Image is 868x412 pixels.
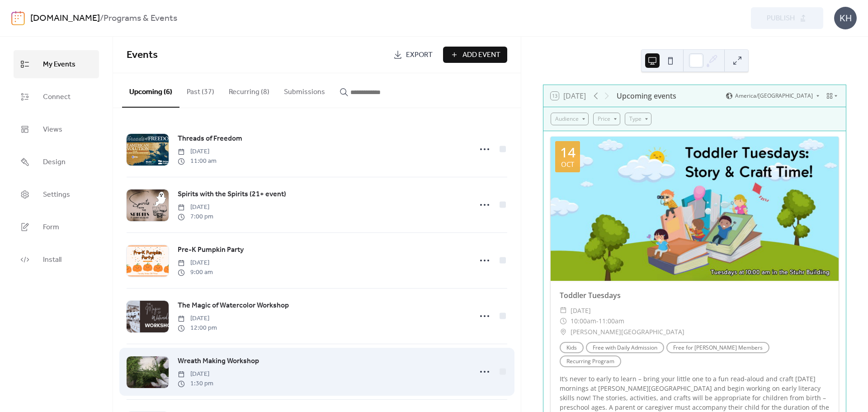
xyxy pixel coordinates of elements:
a: Wreath Making Workshop [178,355,259,367]
a: Connect [14,83,99,111]
button: Recurring (8) [222,73,277,107]
button: Submissions [277,73,332,107]
span: Export [406,50,433,61]
span: [DATE] [178,203,213,212]
button: Add Event [443,47,507,63]
span: [DATE] [178,147,217,156]
img: logo [11,11,25,25]
a: Views [14,115,99,143]
span: [PERSON_NAME][GEOGRAPHIC_DATA] [571,327,684,337]
span: 1:30 pm [178,379,213,388]
a: The Magic of Watercolor Workshop [178,300,289,312]
span: 10:00am [571,316,596,327]
span: 11:00am [599,316,624,327]
a: Design [14,148,99,176]
a: [DOMAIN_NAME] [30,10,100,27]
div: ​ [560,305,567,316]
a: Export [387,47,439,63]
span: Form [43,220,59,235]
span: Settings [43,188,70,202]
span: [DATE] [178,314,217,323]
div: ​ [560,316,567,327]
a: Settings [14,180,99,208]
a: Pre-K Pumpkin Party [178,244,244,256]
span: 9:00 am [178,268,213,277]
div: KH [834,7,857,29]
span: 12:00 pm [178,323,217,333]
span: Views [43,123,62,137]
span: Connect [43,90,71,104]
div: 14 [560,146,576,159]
a: Threads of Freedom [178,133,242,145]
span: - [596,316,599,327]
span: [DATE] [178,369,213,379]
span: Spirits with the Spirits (21+ event) [178,189,286,200]
a: Form [14,213,99,241]
a: Install [14,246,99,274]
div: Upcoming events [617,90,676,101]
span: My Events [43,57,75,72]
a: Spirits with the Spirits (21+ event) [178,189,286,200]
b: Programs & Events [104,10,177,27]
span: Add Event [462,50,500,61]
span: 11:00 am [178,156,217,166]
span: 7:00 pm [178,212,213,222]
span: America/[GEOGRAPHIC_DATA] [735,93,813,99]
span: [DATE] [178,258,213,268]
div: ​ [560,327,567,337]
span: Events [127,45,158,65]
div: Oct [561,161,574,168]
span: [DATE] [571,305,591,316]
span: Design [43,155,66,170]
a: My Events [14,50,99,78]
span: Pre-K Pumpkin Party [178,245,244,256]
span: Install [43,253,61,267]
button: Past (37) [179,73,222,107]
button: Upcoming (6) [122,73,179,108]
span: Wreath Making Workshop [178,356,259,367]
b: / [100,10,104,27]
span: The Magic of Watercolor Workshop [178,300,289,311]
div: Toddler Tuesdays [551,290,839,301]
